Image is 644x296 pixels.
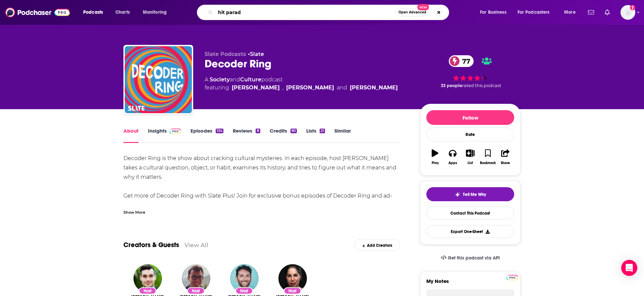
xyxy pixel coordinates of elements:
a: About [123,128,139,143]
a: Max Freedman [286,84,334,92]
span: , [282,84,283,92]
a: Creators & Guests [123,241,179,249]
button: open menu [138,7,175,18]
img: tell me why sparkle [455,192,460,197]
button: Share [497,145,514,169]
div: Decoder Ring is the show about cracking cultural mysteries. In each episode, host [PERSON_NAME] t... [123,154,400,219]
button: Apps [444,145,461,169]
span: 77 [455,55,474,67]
span: 33 people [441,83,462,88]
a: Episodes134 [191,128,223,143]
img: Podchaser - Follow, Share and Rate Podcasts [5,6,70,19]
a: Pro website [506,274,518,280]
span: For Podcasters [518,8,550,17]
a: View All [184,241,208,248]
a: Society [210,76,230,83]
a: Culture [240,76,261,83]
div: [PERSON_NAME] [350,84,398,92]
img: Podchaser Pro [506,275,518,280]
div: Search podcasts, credits, & more... [203,5,455,20]
button: Follow [426,110,514,125]
button: open menu [78,7,112,18]
div: Host [235,287,253,294]
img: Willa Paskin [278,264,307,293]
span: rated this podcast [462,83,501,88]
button: Open AdvancedNew [395,8,429,16]
img: Evan Chung [182,264,210,293]
a: Show notifications dropdown [585,7,597,18]
div: A podcast [205,76,398,92]
a: Credits90 [270,128,297,143]
button: tell me why sparkleTell Me Why [426,187,514,201]
span: Monitoring [143,8,167,17]
span: Open Advanced [398,11,426,14]
div: 21 [320,129,325,133]
a: Get this podcast via API [435,250,505,266]
div: Host [187,287,205,294]
a: Willa Paskin [232,84,280,92]
div: 134 [216,129,223,133]
span: Tell Me Why [463,192,486,197]
div: List [468,161,473,165]
span: More [564,8,576,17]
a: Contact This Podcast [426,207,514,220]
div: Host [284,287,301,294]
span: and [230,76,240,83]
span: For Business [480,8,506,17]
span: Slate Podcasts [205,51,246,57]
button: Export One-Sheet [426,225,514,238]
button: Show profile menu [621,5,635,20]
input: Search podcasts, credits, & more... [215,7,395,18]
div: Share [501,161,510,165]
span: Logged in as rowan.sullivan [621,5,635,20]
div: Apps [448,161,457,165]
img: Podchaser Pro [169,129,181,134]
img: Decoder Ring [125,46,192,113]
span: featuring [205,84,398,92]
a: InsightsPodchaser Pro [148,128,181,143]
img: Max Freedman [230,264,259,293]
img: User Profile [621,5,635,20]
div: 90 [290,129,297,133]
label: My Notes [426,278,514,290]
div: Play [432,161,439,165]
a: 77 [449,55,474,67]
div: Host [139,287,156,294]
button: open menu [475,7,515,18]
a: Charts [111,7,134,18]
div: 8 [256,129,260,133]
span: Get this podcast via API [448,255,500,261]
button: Play [426,145,444,169]
img: Benjamin Frisch [133,264,162,293]
a: Show notifications dropdown [602,7,612,18]
button: Bookmark [479,145,496,169]
div: Bookmark [480,161,496,165]
button: open menu [559,7,584,18]
div: Open Intercom Messenger [621,260,637,276]
a: Reviews8 [233,128,260,143]
span: • [248,51,264,57]
div: 77 33 peoplerated this podcast [420,51,521,92]
div: Rate [426,128,514,141]
a: Lists21 [306,128,325,143]
svg: Add a profile image [630,5,635,10]
a: Slate [250,51,264,57]
div: Add Creators [354,239,400,251]
span: New [417,4,429,10]
span: and [337,84,347,92]
a: Similar [334,128,351,143]
span: Charts [115,8,130,17]
button: List [462,145,479,169]
button: open menu [513,7,559,18]
span: Podcasts [83,8,103,17]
